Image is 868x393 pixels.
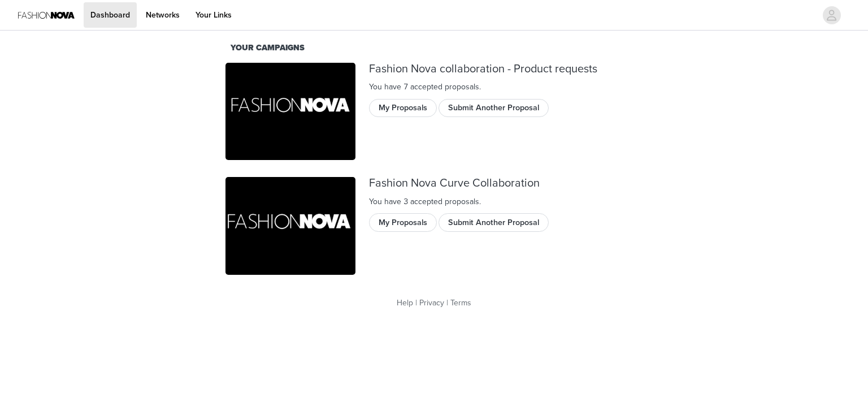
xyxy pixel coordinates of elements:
[826,6,837,24] div: avatar
[369,82,481,92] span: You have 7 accepted proposal .
[369,177,643,190] div: Fashion Nova Curve Collaboration
[439,213,549,231] button: Submit Another Proposal
[475,82,479,92] span: s
[397,298,413,308] a: Help
[446,298,448,308] span: |
[369,213,437,231] button: My Proposals
[369,63,643,76] div: Fashion Nova collaboration - Product requests
[225,177,355,275] img: Fashion Nova
[439,99,549,117] button: Submit Another Proposal
[475,197,479,206] span: s
[189,2,238,28] a: Your Links
[369,197,481,206] span: You have 3 accepted proposal .
[84,2,137,28] a: Dashboard
[450,298,471,308] a: Terms
[139,2,186,28] a: Networks
[231,42,637,54] div: Your Campaigns
[18,2,75,28] img: Fashion Nova Logo
[369,99,437,117] button: My Proposals
[415,298,417,308] span: |
[419,298,444,308] a: Privacy
[225,63,355,161] img: Fashion Nova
